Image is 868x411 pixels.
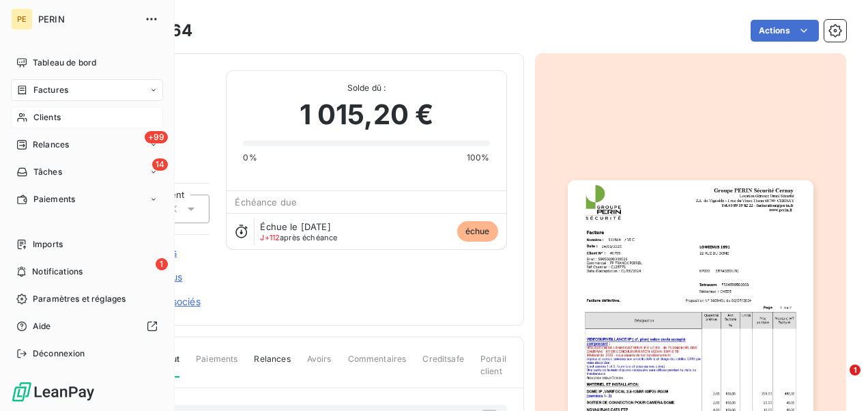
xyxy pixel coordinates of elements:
span: J+112 [260,233,280,242]
a: Aide [11,315,163,337]
a: +99Relances [11,134,163,156]
span: 1 [850,365,860,375]
span: Paramètres et réglages [33,293,126,305]
div: PE [11,8,33,30]
a: Imports [11,233,163,255]
span: Clients [33,111,61,124]
span: Imports [33,238,63,251]
span: Échéance due [235,197,297,208]
span: 14 [152,158,168,171]
a: Clients [11,107,163,128]
a: Paiements [11,188,163,210]
button: Actions [751,20,819,42]
a: Factures [11,79,163,101]
span: Solde dû : [243,82,489,94]
span: Aide [33,320,51,332]
span: 1 [156,258,168,270]
span: Tableau de bord [33,57,96,69]
span: Échue le [DATE] [260,221,330,232]
span: après échéance [260,233,337,242]
span: 0% [243,152,257,164]
span: Creditsafe [422,353,464,376]
span: Paiements [33,193,75,205]
span: Factures [33,84,68,96]
span: +99 [145,131,168,143]
span: Notifications [32,266,83,278]
span: Relances [33,139,69,151]
a: Paramètres et réglages [11,288,163,310]
span: 1 015,20 € [300,94,434,135]
span: Commentaires [348,353,407,376]
span: Avoirs [307,353,332,376]
span: Déconnexion [33,348,85,360]
span: Portail client [480,353,507,388]
span: Paiements [196,353,237,376]
span: Tâches [33,166,62,178]
img: Logo LeanPay [11,381,96,403]
span: Relances [254,353,290,376]
a: 14Tâches [11,161,163,183]
span: 100% [467,152,490,164]
span: PERIN [38,14,136,25]
iframe: Intercom live chat [822,365,854,397]
span: échue [457,221,498,242]
a: Tableau de bord [11,52,163,74]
